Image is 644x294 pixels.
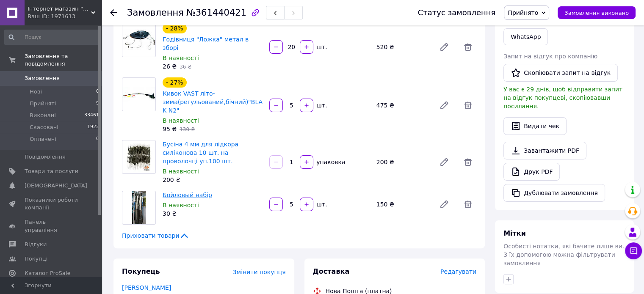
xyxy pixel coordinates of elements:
[163,90,263,114] a: Кивок VAST літо-зима(регульований,бічний)"BLAK N2"
[28,5,91,13] span: Інтернет магазин "Ловись рибка"
[459,38,476,55] span: Видалити
[440,268,476,275] span: Редагувати
[163,209,263,218] div: 30 ₴
[30,88,42,96] span: Нові
[110,8,117,17] div: Повернутися назад
[314,101,328,110] div: шт.
[96,100,99,107] span: 9
[459,154,476,170] span: Видалити
[25,182,87,190] span: [DEMOGRAPHIC_DATA]
[163,23,187,33] div: - 28%
[459,196,476,213] span: Видалити
[122,231,189,240] span: Приховати товари
[30,112,56,119] span: Виконані
[180,64,191,70] span: 36 ₴
[122,267,160,275] span: Покупець
[25,196,78,212] span: Показники роботи компанії
[503,229,526,237] span: Мітки
[163,192,212,198] a: Бойловый набір
[459,97,476,114] span: Видалити
[373,156,432,168] div: 200 ₴
[25,269,70,277] span: Каталог ProSale
[186,8,246,18] span: №361440421
[233,269,286,275] span: Змінити покупця
[163,168,199,175] span: В наявності
[25,255,47,263] span: Покупці
[4,30,100,45] input: Пошук
[436,38,453,55] a: Редагувати
[180,126,195,132] span: 130 ₴
[503,53,597,60] span: Запит на відгук про компанію
[25,241,47,248] span: Відгуки
[314,43,328,51] div: шт.
[564,10,629,16] span: Замовлення виконано
[132,191,146,224] img: Бойловый набір
[163,55,199,61] span: В наявності
[503,184,605,202] button: Дублювати замовлення
[25,52,102,68] span: Замовлення та повідомлення
[163,36,249,51] a: Годівниця "Ложка" метал в зборі
[508,9,538,16] span: Прийнято
[436,97,453,114] a: Редагувати
[436,154,453,170] a: Редагувати
[163,117,199,124] span: В наявності
[373,41,432,53] div: 520 ₴
[122,284,171,291] a: [PERSON_NAME]
[127,8,184,18] span: Замовлення
[503,142,586,159] a: Завантажити PDF
[313,267,350,275] span: Доставка
[314,200,328,209] div: шт.
[163,126,177,132] span: 95 ₴
[314,158,346,166] div: упаковка
[30,135,56,143] span: Оплачені
[30,124,58,131] span: Скасовані
[373,198,432,210] div: 150 ₴
[122,140,155,173] img: Бусіна 4 мм для лідкора силіконова 10 шт. на проволочці уп.100 шт.
[503,64,618,82] button: Скопіювати запит на відгук
[25,168,78,175] span: Товари та послуги
[25,153,66,161] span: Повідомлення
[503,28,548,45] a: WhatsApp
[25,74,60,82] span: Замовлення
[87,124,99,131] span: 1922
[558,6,636,19] button: Замовлення виконано
[163,176,263,184] div: 200 ₴
[122,87,155,102] img: Кивок VAST літо-зима(регульований,бічний)"BLAK N2"
[163,141,238,165] a: Бусіна 4 мм для лідкора силіконова 10 шт. на проволочці уп.100 шт.
[96,88,99,96] span: 0
[30,100,56,107] span: Прийняті
[503,117,567,135] button: Видати чек
[503,163,560,181] a: Друк PDF
[503,86,622,110] span: У вас є 29 днів, щоб відправити запит на відгук покупцеві, скопіювавши посилання.
[25,218,78,234] span: Панель управління
[122,24,155,57] img: Годівниця "Ложка" метал в зборі
[503,243,624,267] span: Особисті нотатки, які бачите лише ви. З їх допомогою можна фільтрувати замовлення
[373,99,432,111] div: 475 ₴
[163,77,187,88] div: - 27%
[418,8,496,17] div: Статус замовлення
[28,13,102,20] div: Ваш ID: 1971613
[625,242,642,259] button: Чат з покупцем
[96,135,99,143] span: 0
[436,196,453,213] a: Редагувати
[163,63,177,70] span: 26 ₴
[163,202,199,209] span: В наявності
[84,112,99,119] span: 33461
